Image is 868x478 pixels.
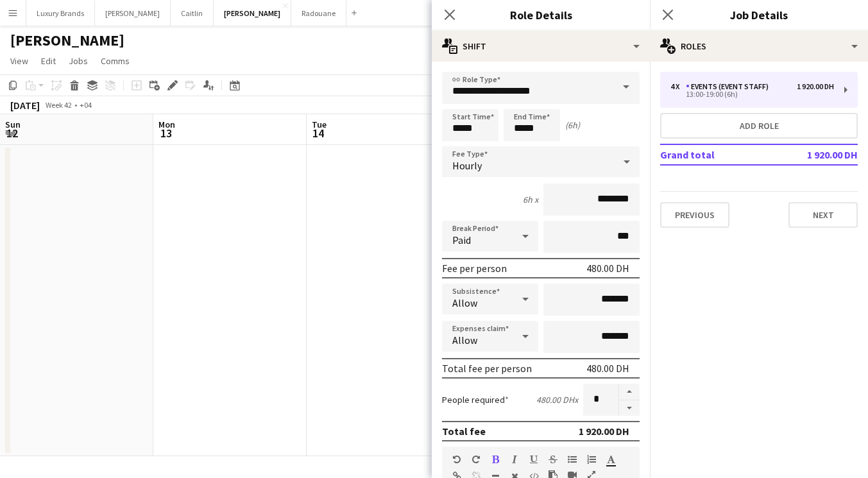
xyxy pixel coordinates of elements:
span: View [10,55,28,67]
span: Sun [5,119,21,130]
button: Text Color [606,454,615,465]
span: Mon [158,119,175,130]
h1: [PERSON_NAME] [10,31,124,50]
span: Week 42 [42,100,74,110]
span: Allow [452,334,477,346]
span: Tue [312,119,327,130]
button: Italic [510,454,519,465]
div: +04 [80,100,92,110]
button: [PERSON_NAME] [214,1,291,26]
button: Ordered List [587,454,596,465]
label: People required [442,394,509,405]
span: Allow [452,296,477,309]
span: 13 [157,126,175,141]
button: Decrease [619,400,640,416]
button: Increase [619,384,640,400]
td: 1 920.00 DH [777,144,858,165]
span: Hourly [452,159,482,172]
span: Jobs [69,55,88,67]
td: Grand total [660,144,777,165]
a: Comms [96,53,135,69]
div: 6h x [523,194,538,205]
div: Total fee [442,425,486,438]
h3: Role Details [432,6,650,23]
span: Comms [101,55,130,67]
div: Events (Event Staff) [686,82,774,91]
div: 1 920.00 DH [797,82,834,91]
h3: Job Details [650,6,868,23]
button: Previous [660,202,729,228]
div: Fee per person [442,262,507,275]
div: 13:00-19:00 (6h) [670,91,834,98]
div: 4 x [670,82,686,91]
button: Radouane [291,1,346,26]
button: Strikethrough [549,454,557,465]
div: Shift [432,31,650,62]
span: Paid [452,234,471,246]
span: 14 [310,126,327,141]
div: Roles [650,31,868,62]
div: 480.00 DH x [536,394,578,405]
button: Add role [660,113,858,139]
span: 12 [3,126,21,141]
div: Total fee per person [442,362,532,375]
button: Underline [529,454,538,465]
button: Next [788,202,858,228]
div: 480.00 DH [586,362,629,375]
button: Caitlin [171,1,214,26]
button: Undo [452,454,461,465]
button: Unordered List [568,454,577,465]
div: 480.00 DH [586,262,629,275]
button: [PERSON_NAME] [95,1,171,26]
div: [DATE] [10,99,40,112]
span: Edit [41,55,56,67]
button: Bold [491,454,500,465]
button: Luxury Brands [26,1,95,26]
a: Jobs [64,53,93,69]
div: (6h) [565,119,580,131]
a: View [5,53,33,69]
div: 1 920.00 DH [579,425,629,438]
a: Edit [36,53,61,69]
button: Redo [472,454,481,465]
